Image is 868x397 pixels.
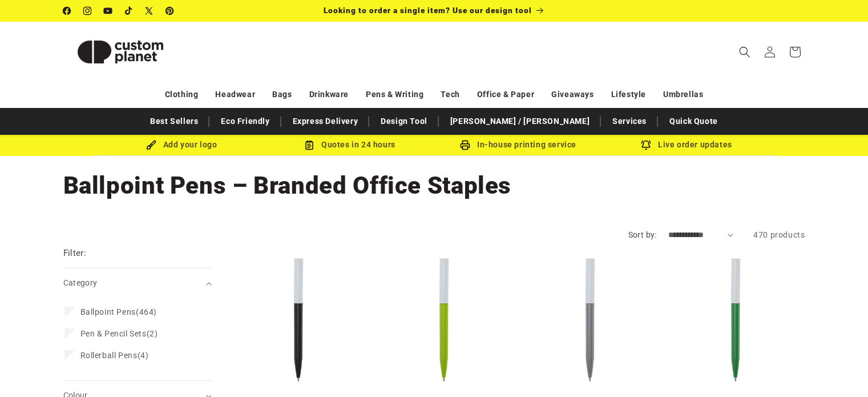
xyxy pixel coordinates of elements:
a: Giveaways [551,85,594,105]
h1: Ballpoint Pens – Branded Office Staples [63,170,805,201]
a: Bags [272,85,292,105]
a: Services [607,111,652,131]
summary: Category (0 selected) [63,268,212,298]
a: Custom Planet [59,22,181,82]
a: [PERSON_NAME] / [PERSON_NAME] [445,111,595,131]
a: Pens & Writing [366,85,423,105]
label: Sort by: [628,230,657,239]
a: Office & Paper [477,85,534,105]
a: Eco Friendly [215,111,275,131]
a: Clothing [165,85,199,105]
span: Pen & Pencil Sets [80,329,147,338]
span: Rollerball Pens [80,351,138,360]
a: Lifestyle [611,85,646,105]
div: In-house printing service [434,138,603,152]
img: In-house printing [460,140,470,150]
div: Quotes in 24 hours [266,138,434,152]
span: Category [63,278,98,287]
a: Express Delivery [287,111,364,131]
summary: Search [732,39,757,65]
a: Headwear [215,85,255,105]
a: Umbrellas [663,85,703,105]
img: Custom Planet [63,26,177,78]
a: Drinkware [309,85,349,105]
span: 470 products [753,230,805,239]
span: Ballpoint Pens [80,307,136,316]
span: Looking to order a single item? Use our design tool [324,6,532,15]
span: (4) [80,350,149,360]
a: Quick Quote [664,111,724,131]
a: Design Tool [375,111,433,131]
span: (464) [80,307,157,317]
img: Order updates [641,140,651,150]
img: Brush Icon [146,140,156,150]
div: Live order updates [603,138,771,152]
h2: Filter: [63,247,87,260]
div: Add your logo [98,138,266,152]
a: Best Sellers [144,111,204,131]
img: Order Updates Icon [304,140,314,150]
a: Tech [441,85,459,105]
span: (2) [80,328,158,339]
